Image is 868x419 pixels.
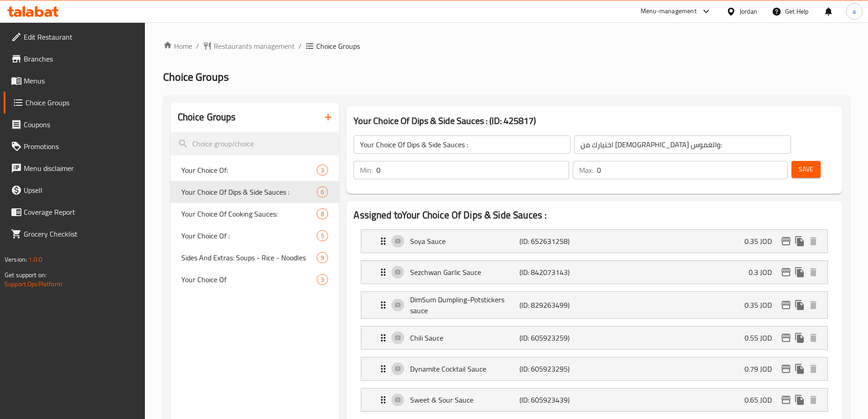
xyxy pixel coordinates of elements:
div: Expand [361,230,827,253]
button: duplicate [793,265,806,279]
div: Your Choice Of3 [170,269,339,290]
a: Restaurants management [203,41,295,52]
p: 0.65 JOD [745,394,779,405]
li: Expand [354,226,835,257]
p: (ID: 652631258) [519,236,592,247]
span: Your Choice Of Dips & Side Sauces : [181,186,317,197]
a: Menus [4,70,145,92]
div: Your Choice Of :5 [170,225,339,247]
span: Grocery Checklist [24,228,138,239]
span: Promotions [24,141,138,152]
p: (ID: 829263499) [519,300,592,310]
span: Version: [5,253,27,265]
button: edit [779,331,793,345]
a: Promotions [4,135,145,157]
button: delete [806,234,820,248]
p: 0.3 JOD [749,267,779,278]
p: DimSum Dumpling-Potstickers sauce [410,294,519,316]
span: 9 [317,253,328,262]
p: 0.35 JOD [745,300,779,310]
span: Coverage Report [24,207,138,217]
span: 3 [317,275,328,284]
button: edit [779,265,793,279]
p: Sezchwan Garlic Sauce [410,267,519,278]
div: Choices [317,252,328,263]
h3: Your Choice Of Dips & Side Sauces : (ID: 425817) [354,114,835,128]
p: (ID: 605923259) [519,332,592,343]
button: duplicate [793,331,806,345]
button: duplicate [793,234,806,248]
button: delete [806,265,820,279]
span: 5 [317,232,328,240]
span: Branches [24,53,138,64]
div: Choices [317,165,328,176]
p: 0.79 JOD [745,363,779,374]
span: 8 [317,210,328,218]
button: Save [791,161,821,178]
div: Expand [361,261,827,284]
button: duplicate [793,393,806,407]
li: / [298,41,302,52]
a: Grocery Checklist [4,223,145,245]
div: Sides And Extras: Soups - Rice - Noodles9 [170,247,339,269]
span: Menus [24,75,138,86]
p: Dynamite Cocktail Sauce [410,363,519,374]
button: delete [806,362,820,376]
div: Choices [317,230,328,241]
button: duplicate [793,362,806,376]
div: Choices [317,186,328,197]
button: delete [806,331,820,345]
div: Expand [361,388,827,411]
h2: Assigned to Your Choice Of Dips & Side Sauces : [354,208,835,222]
input: search [170,132,339,155]
button: edit [779,362,793,376]
li: / [196,41,199,52]
span: Choice Groups [316,41,360,52]
li: Expand [354,353,835,384]
a: Choice Groups [4,92,145,114]
span: Edit Restaurant [24,31,138,42]
span: 6 [317,188,328,197]
a: Upsell [4,179,145,201]
div: Expand [361,326,827,349]
div: Jordan [740,6,757,16]
a: Menu disclaimer [4,157,145,179]
li: Expand [354,288,835,322]
p: Chili Sauce [410,332,519,343]
span: Coupons [24,119,138,130]
span: Your Choice Of [181,274,317,285]
span: Restaurants management [214,41,295,52]
div: Choices [317,208,328,219]
span: Get support on: [5,269,46,281]
span: Save [799,164,813,175]
span: Sides And Extras: Soups - Rice - Noodles [181,252,317,263]
span: Choice Groups [26,97,138,108]
button: edit [779,393,793,407]
p: Sweet & Sour Sauce [410,394,519,405]
span: Menu disclaimer [24,163,138,174]
p: 0.35 JOD [745,236,779,247]
span: Your Choice Of Cooking Sauces: [181,208,317,219]
h2: Choice Groups [178,110,236,124]
div: Your Choice Of:3 [170,159,339,181]
p: (ID: 842073143) [519,267,592,278]
li: Expand [354,257,835,288]
span: Your Choice Of: [181,165,317,176]
span: 1.0.0 [28,253,42,265]
p: Min: [360,165,373,176]
p: (ID: 605923439) [519,394,592,405]
a: Coverage Report [4,201,145,223]
a: Home [163,41,192,52]
div: Menu-management [641,6,697,17]
li: Expand [354,322,835,353]
a: Coupons [4,114,145,135]
p: Max: [579,165,593,176]
a: Edit Restaurant [4,26,145,48]
span: a [853,6,856,16]
span: Upsell [24,185,138,196]
span: Choice Groups [163,67,229,87]
span: Your Choice Of : [181,230,317,241]
div: Expand [361,357,827,380]
p: (ID: 605923295) [519,363,592,374]
nav: breadcrumb [163,41,850,52]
